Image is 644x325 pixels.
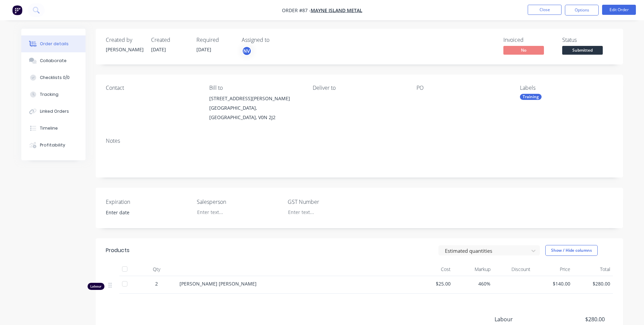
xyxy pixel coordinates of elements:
[40,41,69,47] div: Order details
[242,37,309,43] div: Assigned to
[21,69,86,86] button: Checklists 0/0
[21,35,86,52] button: Order details
[209,85,302,91] div: Bill to
[209,94,302,122] div: [STREET_ADDRESS][PERSON_NAME][GEOGRAPHIC_DATA], [GEOGRAPHIC_DATA], V0N 2J2
[151,46,166,53] span: [DATE]
[562,46,603,56] button: Submitted
[197,198,281,206] label: Salesperson
[562,37,613,43] div: Status
[503,37,554,43] div: Invoiced
[493,263,533,276] div: Discount
[282,7,311,13] span: Order #87 -
[416,280,451,287] span: $25.00
[453,263,493,276] div: Markup
[602,5,636,15] button: Edit Order
[536,280,570,287] span: $140.00
[106,246,129,254] div: Products
[40,58,67,64] div: Collaborate
[21,103,86,120] button: Linked Orders
[40,75,70,81] div: Checklists 0/0
[21,52,86,69] button: Collaborate
[151,37,188,43] div: Created
[209,94,302,103] div: [STREET_ADDRESS][PERSON_NAME]
[242,46,252,56] button: NV
[180,280,257,287] span: [PERSON_NAME] [PERSON_NAME]
[196,46,211,53] span: [DATE]
[416,85,509,91] div: PO
[576,280,610,287] span: $280.00
[520,94,542,100] div: Training
[40,91,58,98] div: Tracking
[40,125,58,131] div: Timeline
[288,198,372,206] label: GST Number
[209,103,302,122] div: [GEOGRAPHIC_DATA], [GEOGRAPHIC_DATA], V0N 2J2
[106,37,143,43] div: Created by
[88,283,104,290] div: Labour
[21,137,86,154] button: Profitability
[12,5,22,15] img: Factory
[106,85,198,91] div: Contact
[573,263,613,276] div: Total
[495,315,555,323] span: Labour
[545,245,598,256] button: Show / Hide columns
[40,108,69,114] div: Linked Orders
[533,263,573,276] div: Price
[413,263,453,276] div: Cost
[21,120,86,137] button: Timeline
[155,280,158,287] span: 2
[40,142,65,148] div: Profitability
[562,46,603,54] span: Submitted
[196,37,234,43] div: Required
[503,46,544,54] span: No
[101,208,185,218] input: Enter date
[106,138,613,144] div: Notes
[106,46,143,53] div: [PERSON_NAME]
[520,85,613,91] div: Labels
[456,280,491,287] span: 460%
[313,85,405,91] div: Deliver to
[311,7,362,13] a: Mayne Island Metal
[136,263,177,276] div: Qty
[21,86,86,103] button: Tracking
[565,5,599,16] button: Options
[528,5,562,15] button: Close
[106,198,190,206] label: Expiration
[554,315,604,323] span: $280.00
